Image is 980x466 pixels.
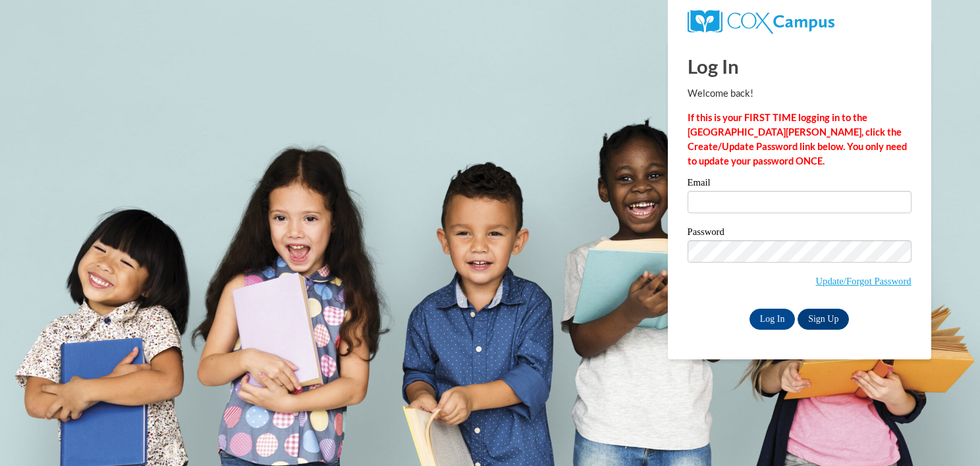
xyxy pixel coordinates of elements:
strong: If this is your FIRST TIME logging in to the [GEOGRAPHIC_DATA][PERSON_NAME], click the Create/Upd... [688,112,907,167]
a: COX Campus [688,15,834,26]
label: Password [688,227,912,240]
p: Welcome back! [688,86,912,101]
img: COX Campus [688,10,834,34]
a: Sign Up [798,309,849,330]
a: Update/Forgot Password [816,276,912,286]
label: Email [688,178,912,191]
input: Log In [749,309,796,330]
h1: Log In [688,53,912,80]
